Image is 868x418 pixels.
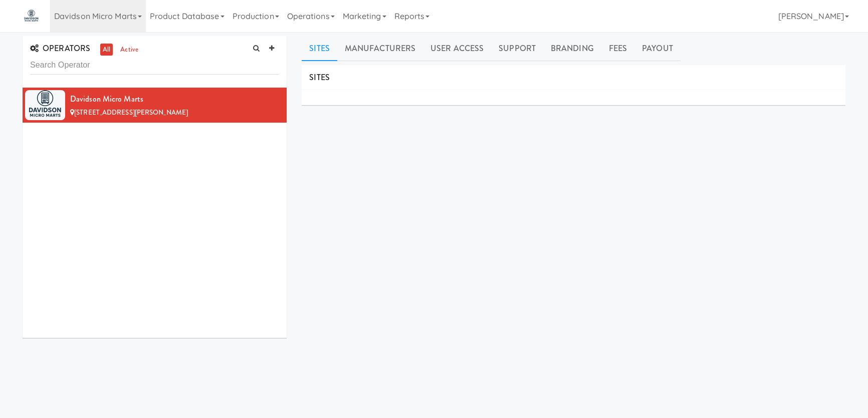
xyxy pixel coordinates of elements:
[30,56,279,75] input: Search Operator
[634,36,681,61] a: Payout
[543,36,601,61] a: Branding
[30,43,90,54] span: OPERATORS
[23,8,40,25] img: Micromart
[23,88,287,123] li: Davidson Micro Marts[STREET_ADDRESS][PERSON_NAME]
[100,44,113,56] a: all
[491,36,543,61] a: Support
[601,36,634,61] a: Fees
[302,36,337,61] a: Sites
[309,72,330,83] span: SITES
[70,92,279,107] div: Davidson Micro Marts
[423,36,491,61] a: User Access
[118,44,141,56] a: active
[337,36,423,61] a: Manufacturers
[74,108,188,117] span: [STREET_ADDRESS][PERSON_NAME]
